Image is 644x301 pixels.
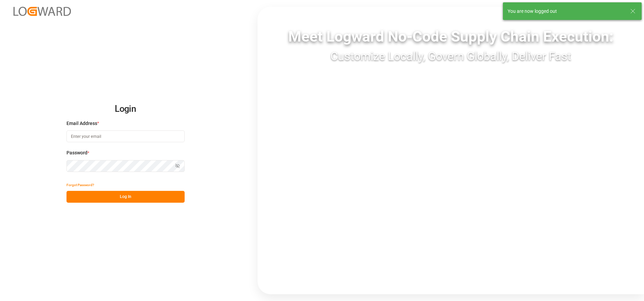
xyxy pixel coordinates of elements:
button: Forgot Password? [66,179,94,191]
span: Password [66,149,87,156]
div: You are now logged out [508,8,624,15]
span: Email Address [66,120,97,127]
img: Logward_new_orange.png [14,7,71,16]
div: Meet Logward No-Code Supply Chain Execution: [258,25,644,48]
div: Customize Locally, Govern Globally, Deliver Fast [258,48,644,65]
button: Log In [66,191,185,203]
h2: Login [66,98,185,120]
input: Enter your email [66,130,185,142]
